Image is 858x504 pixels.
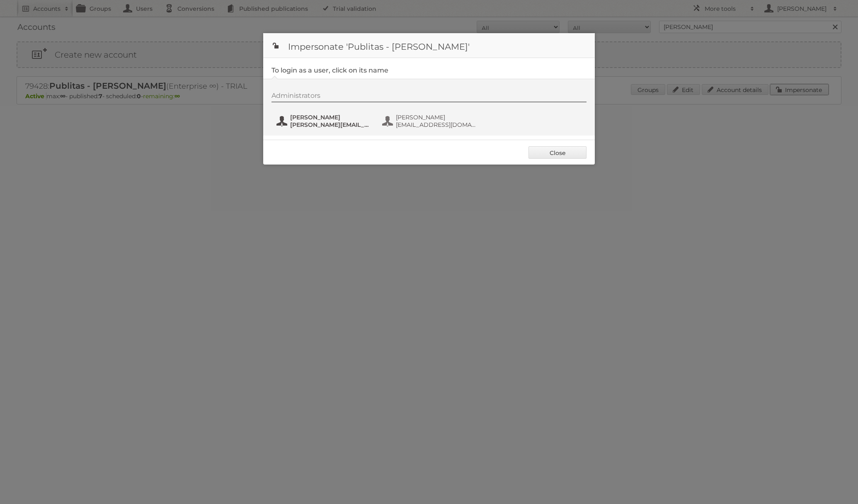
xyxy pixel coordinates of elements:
[528,146,587,159] a: Close
[276,113,373,129] button: [PERSON_NAME] [PERSON_NAME][EMAIL_ADDRESS][DOMAIN_NAME]
[381,113,479,129] button: [PERSON_NAME] [EMAIL_ADDRESS][DOMAIN_NAME]
[290,121,371,128] span: [PERSON_NAME][EMAIL_ADDRESS][DOMAIN_NAME]
[263,33,595,58] h1: Impersonate 'Publitas - [PERSON_NAME]'
[396,114,476,121] span: [PERSON_NAME]
[271,92,587,102] div: Administrators
[271,66,388,74] legend: To login as a user, click on its name
[396,121,476,128] span: [EMAIL_ADDRESS][DOMAIN_NAME]
[290,114,371,121] span: [PERSON_NAME]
